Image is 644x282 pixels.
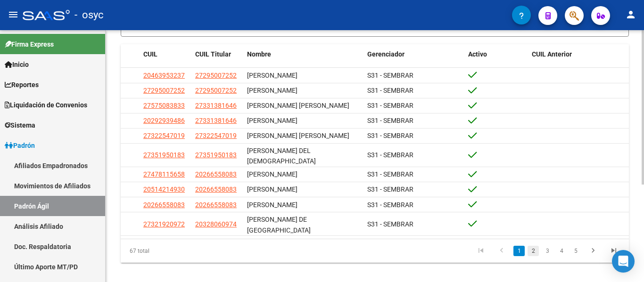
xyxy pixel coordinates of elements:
span: 20463953237 [143,72,185,79]
span: Firma Express [5,39,54,49]
span: [PERSON_NAME] [247,72,297,79]
span: Inicio [5,59,29,70]
span: 27351950183 [143,151,185,159]
span: [PERSON_NAME] [247,117,297,124]
a: go to next page [584,246,602,256]
span: S31 - SEMBRAR [367,170,413,178]
span: [PERSON_NAME] [PERSON_NAME] [247,132,349,139]
li: page 3 [540,243,554,259]
span: 27295007252 [195,72,237,79]
a: go to first page [472,246,490,256]
span: S31 - SEMBRAR [367,151,413,159]
span: 20328060974 [195,220,237,228]
span: 27575083833 [143,102,185,109]
span: 27331381646 [195,102,237,109]
span: S31 - SEMBRAR [367,185,413,193]
span: 20266558083 [143,201,185,209]
span: - osyc [74,5,104,25]
span: [PERSON_NAME] [247,87,297,94]
span: Liquidación de Convenios [5,100,87,110]
span: CUIL Anterior [532,50,572,58]
span: 20266558083 [195,201,237,209]
li: page 4 [554,243,569,259]
a: 4 [556,246,567,256]
span: S31 - SEMBRAR [367,132,413,139]
datatable-header-cell: Nombre [243,44,363,64]
a: 1 [513,246,525,256]
span: 27351950183 [195,151,237,159]
div: 67 total [121,239,221,263]
span: 27321920972 [143,220,185,228]
span: 20292939486 [143,117,185,124]
datatable-header-cell: Gerenciador [363,44,465,64]
span: Padrón [5,140,35,151]
span: 27295007252 [143,87,185,94]
span: 27295007252 [195,87,237,94]
datatable-header-cell: CUIL Anterior [528,44,629,64]
span: 27322547019 [143,132,185,139]
span: 27331381646 [195,117,237,124]
span: S31 - SEMBRAR [367,117,413,124]
span: Gerenciador [367,50,405,58]
mat-icon: menu [8,9,19,20]
span: S31 - SEMBRAR [367,102,413,109]
mat-icon: person [625,9,636,20]
span: Activo [468,50,487,58]
div: Open Intercom Messenger [612,250,635,273]
a: go to last page [605,246,623,256]
span: Reportes [5,80,39,90]
span: [PERSON_NAME] [PERSON_NAME] [247,102,349,109]
span: S31 - SEMBRAR [367,72,413,79]
li: page 1 [512,243,526,259]
datatable-header-cell: CUIL [140,44,191,64]
datatable-header-cell: Activo [464,44,528,64]
span: S31 - SEMBRAR [367,220,413,228]
span: [PERSON_NAME] DEL [DEMOGRAPHIC_DATA] [247,147,316,165]
span: S31 - SEMBRAR [367,87,413,94]
span: S31 - SEMBRAR [367,201,413,209]
span: 27322547019 [195,132,237,139]
span: 20514214930 [143,185,185,193]
span: Nombre [247,50,271,58]
span: 20266558083 [195,185,237,193]
span: [PERSON_NAME] [247,201,297,209]
a: 3 [542,246,553,256]
li: page 5 [569,243,583,259]
span: 27478115658 [143,170,185,178]
span: 20266558083 [195,170,237,178]
a: 2 [528,246,539,256]
span: [PERSON_NAME] [247,185,297,193]
datatable-header-cell: CUIL Titular [191,44,243,64]
li: page 2 [526,243,540,259]
span: [PERSON_NAME] [247,170,297,178]
span: CUIL Titular [195,50,231,58]
span: [PERSON_NAME] DE [GEOGRAPHIC_DATA] [247,216,311,234]
span: Sistema [5,120,35,130]
a: 5 [570,246,581,256]
a: go to previous page [493,246,511,256]
span: CUIL [143,50,157,58]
